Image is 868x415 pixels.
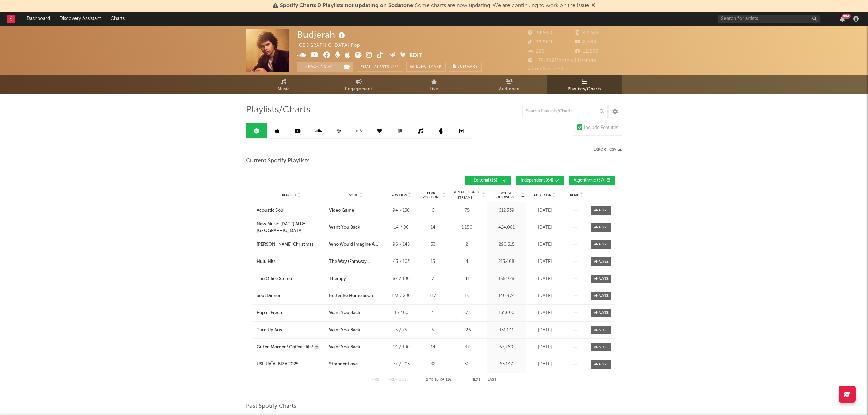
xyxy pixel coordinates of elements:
input: Search Playlists/Charts [522,105,608,118]
span: Dismiss [591,3,595,9]
span: Editorial ( 15 ) [470,178,501,183]
div: 5 [420,327,446,334]
div: 87 / 100 [386,276,417,282]
button: First [371,378,381,382]
div: [DATE] [528,361,562,368]
span: to [429,378,433,381]
div: [DATE] [528,224,562,231]
div: Pop n' Fresh [257,310,282,317]
button: Independent(64) [516,176,564,185]
div: [DATE] [528,276,562,282]
span: 43,342 [575,31,599,35]
div: 43 / 103 [386,258,417,265]
div: 99 + [842,14,851,19]
span: of [440,378,444,381]
a: Dashboard [22,12,55,26]
span: Estimated Daily Streams [449,190,481,200]
div: 5 / 75 [386,327,417,334]
a: Playlists/Charts [547,75,622,94]
div: [DATE] [528,344,562,351]
span: 179,096 Monthly Listeners [528,58,596,63]
div: Guten Morgen! Coffee Hits! ☕ [257,344,320,351]
a: USHUAÏA IBIZA 2025 [257,361,326,368]
div: 117 [420,293,446,299]
span: Live [430,85,438,93]
div: 290,515 [488,241,524,248]
div: [DATE] [528,310,562,317]
a: Hulu Hits [257,258,326,265]
a: Discovery Assistant [55,12,106,26]
button: Export CSV [594,148,622,152]
div: Want You Back [329,310,360,317]
span: Playlists/Charts [246,106,310,114]
span: Summary [458,65,478,69]
div: 41 [449,276,485,282]
button: Summary [449,62,482,72]
span: Music [277,85,290,93]
span: Added On [534,193,552,197]
div: [DATE] [528,327,562,334]
div: USHUAÏA IBIZA 2025 [257,361,298,368]
div: Budjerah [297,29,347,40]
span: Peak Position [420,191,442,199]
div: 63,147 [488,361,524,368]
div: 14 / 100 [386,344,417,351]
div: 612,339 [488,207,524,214]
div: Turn Up Aus [257,327,282,334]
a: Turn Up Aus [257,327,326,334]
a: Acoustic Soul [257,207,326,214]
a: New Music [DATE] AU & [GEOGRAPHIC_DATA] [257,221,326,234]
div: 19 [449,293,485,299]
span: Playlist [282,193,296,197]
div: 6 [420,207,446,214]
div: Video Game [329,207,354,214]
span: Independent ( 64 ) [521,178,553,183]
span: 8,380 [575,40,596,44]
button: Tracking [297,62,340,72]
div: 53 [420,241,446,248]
div: 213,468 [488,258,524,265]
span: 260 [528,49,545,54]
div: Stranger Love [329,361,358,368]
div: 67,769 [488,344,524,351]
div: [DATE] [528,258,562,265]
div: 4 [449,258,485,265]
div: 573 [449,310,485,317]
a: Engagement [321,75,396,94]
div: The Office Stereo [257,276,292,282]
div: Better Be Home Soon [329,293,373,299]
div: Therapy [329,276,346,282]
span: Playlists/Charts [568,85,601,93]
div: Hulu Hits [257,258,276,265]
div: [DATE] [528,293,562,299]
div: 50 [449,361,485,368]
span: Playlist Followers [488,191,520,199]
a: Live [396,75,472,94]
a: [PERSON_NAME] Christmas [257,241,326,248]
div: [DATE] [528,241,562,248]
button: Previous [388,378,406,382]
div: 424,081 [488,224,524,231]
div: 165,928 [488,276,524,282]
a: Guten Morgen! Coffee Hits! ☕ [257,344,326,351]
span: Song [349,193,359,197]
div: 1 / 100 [386,310,417,317]
button: 99+ [840,16,845,22]
div: 37 [449,344,485,351]
span: 30,900 [528,40,552,44]
span: Engagement [345,85,372,93]
div: Acoustic Soul [257,207,284,214]
div: Want You Back [329,224,360,231]
div: 77 / 203 [386,361,417,368]
div: [DATE] [528,207,562,214]
div: Want You Back [329,344,360,351]
button: Editorial(15) [465,176,511,185]
span: Trend [568,193,579,197]
button: Edit [410,52,422,60]
span: 12,000 [575,49,599,54]
a: Audience [472,75,547,94]
div: 1 10 116 [420,376,458,384]
span: Spotify Charts & Playlists not updating on Sodatone [280,3,413,9]
a: Charts [106,12,130,26]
